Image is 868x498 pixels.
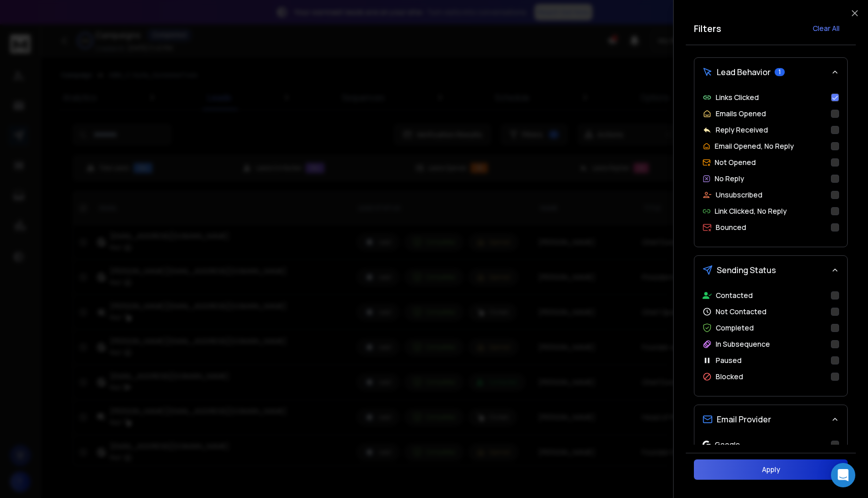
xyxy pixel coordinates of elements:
[831,463,855,487] div: Open Intercom Messenger
[715,440,740,450] p: Google
[717,264,776,276] span: Sending Status
[715,141,794,151] p: Email Opened, No Reply
[694,434,847,496] div: Email Provider
[717,413,771,425] span: Email Provider
[716,109,766,119] p: Emails Opened
[715,174,744,184] p: No Reply
[716,222,746,233] p: Bounced
[715,157,756,168] p: Not Opened
[717,66,771,78] span: Lead Behavior
[716,355,742,366] p: Paused
[716,339,770,349] p: In Subsequence
[694,256,847,284] button: Sending Status
[694,459,848,480] button: Apply
[716,307,766,317] p: Not Contacted
[716,323,754,333] p: Completed
[716,290,753,301] p: Contacted
[716,372,743,382] p: Blocked
[716,92,759,103] p: Links Clicked
[716,190,762,200] p: Unsubscribed
[694,21,721,36] h2: Filters
[694,405,847,434] button: Email Provider
[716,125,768,135] p: Reply Received
[694,58,847,86] button: Lead Behavior1
[775,68,785,76] span: 1
[805,18,848,39] button: Clear All
[694,86,847,247] div: Lead Behavior1
[694,284,847,396] div: Sending Status
[715,206,787,216] p: Link Clicked, No Reply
